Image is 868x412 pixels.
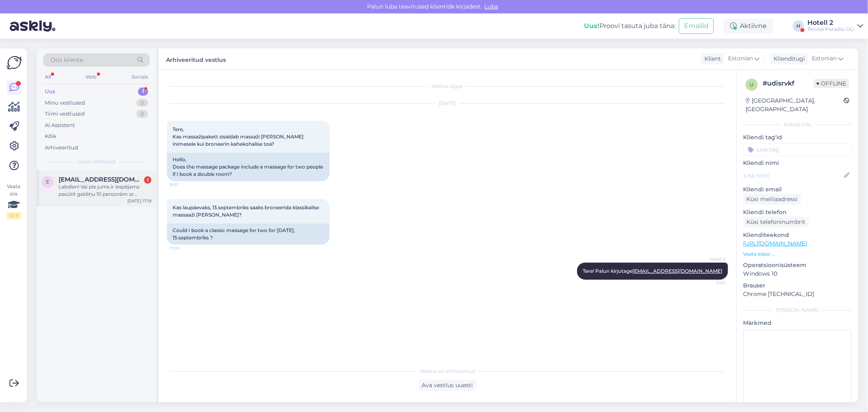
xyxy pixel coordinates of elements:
div: # udisrvkf [763,79,813,88]
div: Arhiveeritud [45,144,78,152]
div: Kliendi info [743,121,852,128]
p: Chrome [TECHNICAL_ID] [743,290,852,298]
div: Web [84,72,98,82]
span: Vestlus on arhiveeritud [420,368,475,375]
div: 0 [136,110,148,118]
div: Tervise Paradiis OÜ [807,26,854,33]
div: Could I book a classic massage for two for [DATE], 13.septembriks ? [167,224,330,245]
img: Askly Logo [7,55,22,70]
div: Hotell 2 [807,20,854,26]
span: Estonian [728,54,753,63]
div: [DATE] 17:19 [127,198,151,204]
button: Emailid [679,18,714,34]
div: 1 [144,176,151,184]
a: [URL][DOMAIN_NAME] [743,240,807,247]
span: 17:00 [169,245,200,251]
div: Küsi meiliaadressi [743,194,801,205]
span: 16:51 [169,182,200,188]
p: Windows 10 [743,270,852,278]
span: evita.millere-visa@inbox.lv [59,176,143,183]
p: Klienditeekond [743,231,852,239]
span: Otsi kliente [50,56,83,64]
div: Kõik [45,132,57,140]
span: e [46,179,49,185]
span: u [750,81,754,88]
label: Arhiveeritud vestlus [166,53,226,64]
div: Küsi telefoninumbrit [743,217,809,228]
p: Kliendi tag'id [743,133,852,142]
div: Klient [701,55,721,63]
span: Estonian [812,54,837,63]
input: Lisa tag [743,143,852,156]
span: Uued vestlused [78,158,116,165]
p: Vaata edasi ... [743,250,852,258]
div: 1 [138,88,148,96]
span: Luba [482,3,501,10]
div: Tiimi vestlused [45,110,85,118]
p: Kliendi nimi [743,159,852,167]
span: 17:57 [695,280,726,286]
span: Hotell 2 [695,256,726,262]
div: [PERSON_NAME] [743,307,852,314]
div: Socials [130,72,150,82]
div: Labdien! Vai pie jums ir iespējams pasūtīt galdiņu 10 personām ar nelielām uzkodām un dzērieniem ... [59,183,151,198]
div: 0 / 3 [7,212,21,219]
div: Aktiivne [724,19,773,33]
p: Operatsioonisüsteem [743,261,852,270]
p: Kliendi telefon [743,208,852,217]
span: Kas laupäevaks, 13.septembriks saaks broneerida klassikalise massaaži [PERSON_NAME]? [173,204,320,218]
div: Klienditugi [770,55,805,63]
b: Uus! [584,22,599,30]
div: Ava vestlus uuesti [419,380,477,391]
a: [EMAIL_ADDRESS][DOMAIN_NAME] [632,268,722,274]
div: Uus [45,88,55,96]
div: Minu vestlused [45,99,85,107]
div: 0 [136,99,148,107]
p: Kliendi email [743,185,852,194]
div: [GEOGRAPHIC_DATA], [GEOGRAPHIC_DATA] [746,96,844,114]
div: Vaata siia [7,183,21,219]
div: Proovi tasuta juba täna: [584,21,676,31]
input: Lisa nimi [743,171,842,180]
div: Hello, Does the massage package include a massage for two people if I book a double room? [167,153,330,181]
div: All [43,72,52,82]
span: Tere! Palun kirjutage [583,268,722,274]
p: Brauser [743,281,852,290]
div: [DATE] [167,100,728,107]
span: Tere, Kas massažipakett sisaldab massaži [PERSON_NAME] inimesele kui broneerin kahekohalise toa? [173,126,305,147]
p: Märkmed [743,319,852,327]
a: Hotell 2Tervise Paradiis OÜ [807,20,863,33]
div: AI Assistent [45,121,75,129]
div: H [793,20,804,32]
div: Vestlus algas [167,83,728,90]
span: Offline [813,79,849,88]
